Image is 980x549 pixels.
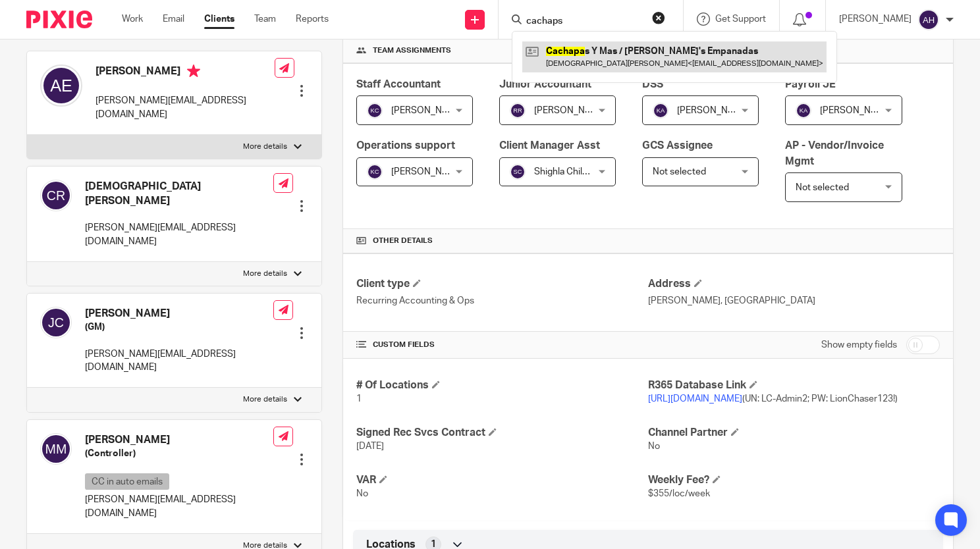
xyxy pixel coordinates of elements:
p: Recurring Accounting & Ops [356,294,648,307]
img: svg%3E [40,65,82,107]
img: svg%3E [510,164,526,180]
a: [URL][DOMAIN_NAME] [648,394,742,404]
h4: Channel Partner [648,426,940,440]
a: Email [163,13,184,26]
h4: [PERSON_NAME] [85,307,273,321]
h4: VAR [356,473,648,487]
span: No [648,442,660,451]
span: Not selected [796,183,849,192]
span: AP - Vendor/Invoice Mgmt [785,140,884,166]
label: Show empty fields [821,338,897,352]
span: [PERSON_NAME] [820,106,892,115]
img: svg%3E [40,433,72,465]
p: [PERSON_NAME][EMAIL_ADDRESS][DOMAIN_NAME] [85,348,273,375]
h5: (GM) [85,321,273,334]
h4: [PERSON_NAME] [95,65,275,81]
span: Team assignments [373,45,451,56]
span: Not selected [653,167,706,176]
p: [PERSON_NAME][EMAIL_ADDRESS][DOMAIN_NAME] [85,493,273,520]
i: Primary [187,65,200,78]
span: $355/loc/week [648,489,710,498]
span: Payroll JE [785,79,836,90]
h4: Client type [356,277,648,291]
img: svg%3E [367,103,383,118]
span: [PERSON_NAME] [677,106,749,115]
img: svg%3E [40,307,72,338]
a: Work [122,13,143,26]
span: No [356,489,368,498]
img: svg%3E [367,164,383,180]
h4: Signed Rec Svcs Contract [356,426,648,440]
h4: Weekly Fee? [648,473,940,487]
p: More details [243,269,287,279]
span: Get Support [715,14,766,24]
h4: R365 Database Link [648,379,940,392]
p: [PERSON_NAME][EMAIL_ADDRESS][DOMAIN_NAME] [95,94,275,121]
h4: [PERSON_NAME] [85,433,273,447]
h4: CUSTOM FIELDS [356,340,648,350]
span: [PERSON_NAME] [391,167,464,176]
button: Clear [652,11,665,24]
input: Search [525,16,643,28]
h4: Address [648,277,940,291]
img: svg%3E [796,103,811,118]
h4: # Of Locations [356,379,648,392]
span: Client Manager Asst [499,140,600,151]
span: [PERSON_NAME] [534,106,607,115]
img: svg%3E [510,103,526,118]
span: (UN: LC-Admin2; PW: LionChaser123!) [648,394,898,404]
p: More details [243,142,287,152]
img: Pixie [26,11,92,28]
span: Operations support [356,140,455,151]
span: DSS [642,79,663,90]
a: Reports [296,13,329,26]
h4: [DEMOGRAPHIC_DATA][PERSON_NAME] [85,180,273,208]
span: Other details [373,236,433,246]
span: Shighla Childers [534,167,601,176]
p: More details [243,394,287,405]
img: svg%3E [653,103,668,118]
a: Clients [204,13,234,26]
p: [PERSON_NAME][EMAIL_ADDRESS][DOMAIN_NAME] [85,221,273,248]
span: [DATE] [356,442,384,451]
p: CC in auto emails [85,473,169,490]
span: Staff Accountant [356,79,441,90]
h5: (Controller) [85,447,273,460]
p: [PERSON_NAME], [GEOGRAPHIC_DATA] [648,294,940,307]
span: [PERSON_NAME] [391,106,464,115]
span: Junior Accountant [499,79,591,90]
img: svg%3E [918,9,939,30]
span: 1 [356,394,362,404]
img: svg%3E [40,180,72,211]
span: GCS Assignee [642,140,713,151]
p: [PERSON_NAME] [839,13,912,26]
a: Team [254,13,276,26]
